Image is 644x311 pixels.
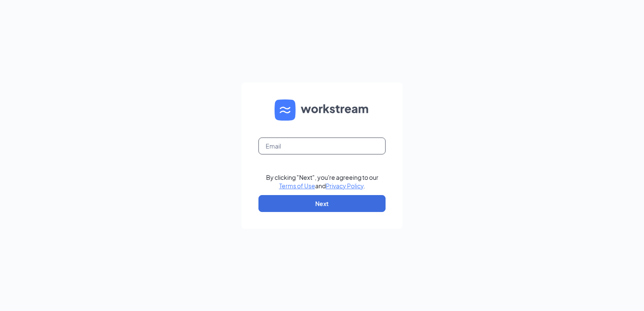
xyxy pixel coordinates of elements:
a: Terms of Use [279,182,315,190]
div: By clicking "Next", you're agreeing to our and . [266,173,378,190]
input: Email [258,138,386,154]
img: WS logo and Workstream text [275,99,369,121]
a: Privacy Policy [326,182,364,190]
button: Next [258,195,386,212]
